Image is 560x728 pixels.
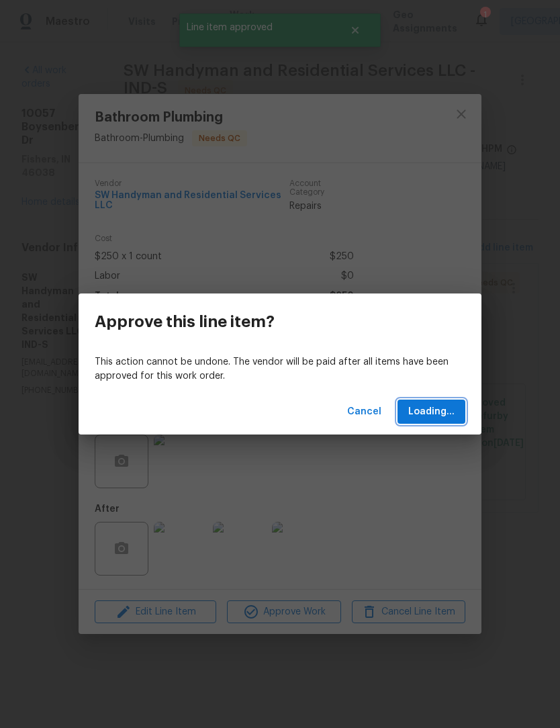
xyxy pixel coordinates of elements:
button: Loading... [398,400,465,424]
h3: Approve this line item? [95,312,275,331]
p: This action cannot be undone. The vendor will be paid after all items have been approved for this... [95,355,465,383]
button: Cancel [342,400,387,424]
span: Loading... [408,404,455,420]
span: Cancel [347,404,381,420]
